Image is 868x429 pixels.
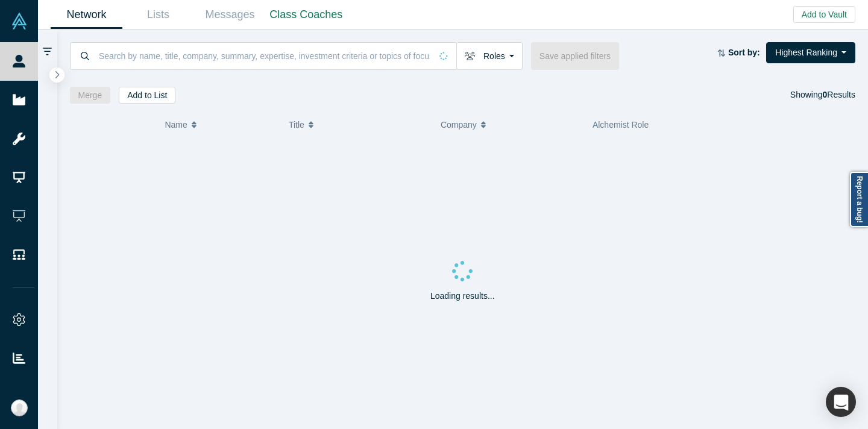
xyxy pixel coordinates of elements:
div: Showing [790,87,855,104]
button: Add to List [119,87,175,104]
button: Roles [456,42,523,70]
img: Alchemist Vault Logo [11,13,28,30]
span: Title [289,112,304,137]
a: Lists [122,1,194,29]
strong: Sort by: [728,48,760,57]
button: Merge [70,87,111,104]
input: Search by name, title, company, summary, expertise, investment criteria or topics of focus [98,42,431,70]
strong: 0 [823,90,828,99]
a: Messages [194,1,266,29]
button: Name [165,112,276,137]
a: Report a bug! [850,172,868,227]
a: Network [51,1,122,29]
button: Title [289,112,428,137]
span: Results [823,90,855,99]
span: Company [441,112,477,137]
a: Class Coaches [266,1,347,29]
button: Highest Ranking [766,42,855,63]
p: Loading results... [430,290,495,302]
span: Alchemist Role [593,120,649,130]
span: Name [165,112,187,137]
img: Ally Hoang's Account [11,399,28,416]
button: Add to Vault [793,6,855,23]
button: Save applied filters [531,42,619,70]
button: Company [441,112,580,137]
